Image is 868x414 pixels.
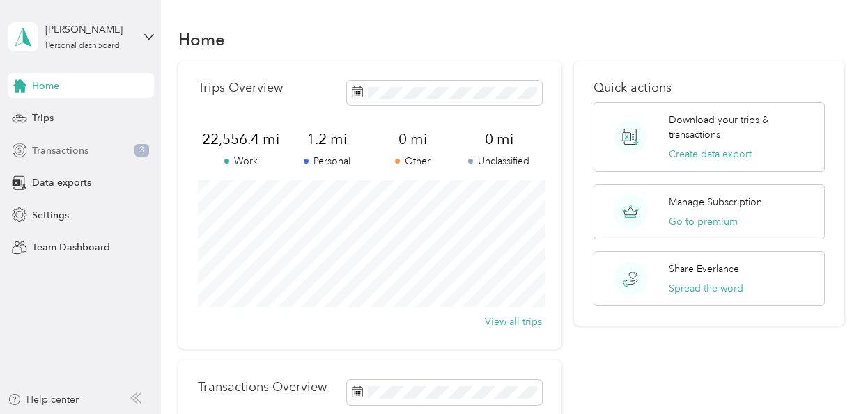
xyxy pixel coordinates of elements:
[178,32,225,47] h1: Home
[198,154,284,168] p: Work
[790,336,868,414] iframe: Everlance-gr Chat Button Frame
[32,208,69,223] span: Settings
[284,129,371,149] span: 1.2 mi
[32,111,54,125] span: Trips
[32,143,88,158] span: Transactions
[456,154,543,168] p: Unclassified
[669,214,738,229] button: Go to premium
[32,175,91,190] span: Data exports
[198,81,283,95] p: Trips Overview
[45,22,132,37] div: [PERSON_NAME]
[32,240,110,255] span: Team Dashboard
[669,147,752,161] button: Create data export
[669,281,743,296] button: Spread the word
[370,129,456,149] span: 0 mi
[485,315,542,329] button: View all trips
[669,195,762,209] p: Manage Subscription
[134,144,149,157] span: 3
[594,81,825,95] p: Quick actions
[284,154,371,168] p: Personal
[32,79,59,93] span: Home
[370,154,456,168] p: Other
[8,392,79,407] button: Help center
[198,380,327,395] p: Transactions Overview
[456,129,543,149] span: 0 mi
[669,113,814,142] p: Download your trips & transactions
[669,262,739,276] p: Share Everlance
[198,129,284,149] span: 22,556.4 mi
[45,42,120,50] div: Personal dashboard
